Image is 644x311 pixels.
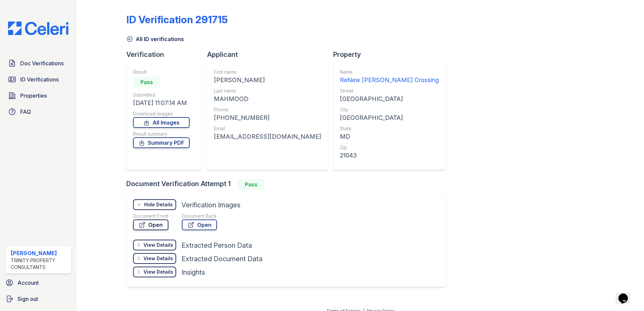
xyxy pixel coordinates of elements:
[182,268,205,277] div: Insights
[616,284,637,304] iframe: chat widget
[182,213,217,219] div: Document Back
[143,242,173,248] div: View Details
[340,132,439,141] div: MD
[144,201,173,208] div: Hide Details
[214,132,321,141] div: [EMAIL_ADDRESS][DOMAIN_NAME]
[20,92,47,100] span: Properties
[133,77,160,88] div: Pass
[214,94,321,104] div: MAHMOOD
[340,94,439,104] div: [GEOGRAPHIC_DATA]
[340,106,439,113] div: City
[333,50,451,59] div: Property
[133,110,190,117] div: Download Images
[143,269,173,275] div: View Details
[340,75,439,85] div: ReNew [PERSON_NAME] Crossing
[5,105,71,118] a: FAQ
[182,241,252,250] div: Extracted Person Data
[18,295,38,303] span: Sign out
[3,292,74,306] a: Sign out
[126,50,207,59] div: Verification
[11,257,68,271] div: Trinity Property Consultants
[133,92,190,98] div: Submitted
[340,113,439,123] div: [GEOGRAPHIC_DATA]
[126,13,228,26] div: ID Verification 291715
[340,69,439,85] a: Name ReNew [PERSON_NAME] Crossing
[20,108,31,116] span: FAQ
[214,75,321,85] div: [PERSON_NAME]
[133,98,190,108] div: [DATE] 11:07:14 AM
[11,249,68,257] div: [PERSON_NAME]
[214,106,321,113] div: Phone
[182,200,240,210] div: Verification Images
[182,254,262,264] div: Extracted Document Data
[20,59,64,67] span: Doc Verifications
[214,125,321,132] div: Email
[340,69,439,75] div: Name
[133,219,168,230] a: Open
[340,151,439,160] div: 21043
[143,255,173,262] div: View Details
[133,117,190,128] a: All Images
[20,75,59,83] span: ID Verifications
[133,131,190,137] div: Result summary
[182,219,217,230] a: Open
[126,35,184,43] a: All ID verifications
[5,73,71,86] a: ID Verifications
[126,179,451,190] div: Document Verification Attempt 1
[214,69,321,75] div: First name
[340,125,439,132] div: State
[5,89,71,102] a: Properties
[133,137,190,148] a: Summary PDF
[214,113,321,123] div: [PHONE_NUMBER]
[214,88,321,94] div: Last name
[340,144,439,151] div: Zip
[340,88,439,94] div: Street
[133,213,168,219] div: Document Front
[3,276,74,289] a: Account
[3,22,74,35] img: CE_Logo_Blue-a8612792a0a2168367f1c8372b55b34899dd931a85d93a1a3d3e32e68fde9ad4.png
[237,179,264,190] div: Pass
[18,279,39,287] span: Account
[207,50,333,59] div: Applicant
[133,69,190,75] div: Result
[5,57,71,70] a: Doc Verifications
